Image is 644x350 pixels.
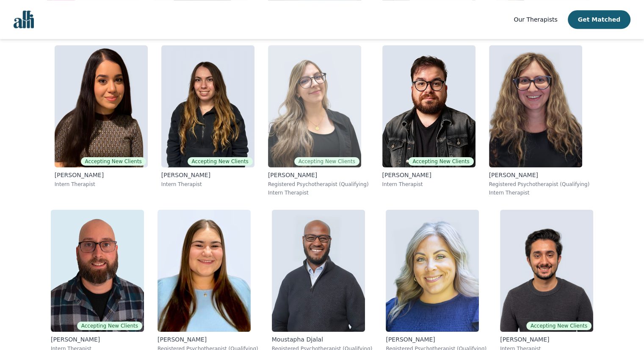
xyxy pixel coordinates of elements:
[55,45,148,167] img: Heala_Maudoodi
[268,181,369,188] p: Registered Psychotherapist (Qualifying)
[51,210,144,332] img: Benjamin_Bedecki
[77,322,142,330] span: Accepting New Clients
[489,189,590,196] p: Intern Therapist
[158,335,258,344] p: [PERSON_NAME]
[268,189,369,196] p: Intern Therapist
[386,335,486,344] p: [PERSON_NAME]
[500,335,593,344] p: [PERSON_NAME]
[482,39,597,203] a: Ariela_Mager[PERSON_NAME]Registered Psychotherapist (Qualifying)Intern Therapist
[514,16,557,23] span: Our Therapists
[500,210,593,332] img: Daniel_Mendes
[188,157,253,166] span: Accepting New Clients
[51,335,144,344] p: [PERSON_NAME]
[268,171,369,179] p: [PERSON_NAME]
[382,181,475,188] p: Intern Therapist
[48,39,155,203] a: Heala_MaudoodiAccepting New Clients[PERSON_NAME]Intern Therapist
[489,181,590,188] p: Registered Psychotherapist (Qualifying)
[272,210,365,332] img: Moustapha_Djalal
[489,45,582,167] img: Ariela_Mager
[294,157,359,166] span: Accepting New Clients
[382,45,475,167] img: Freddie_Giovane
[268,45,361,167] img: Joanna_Komisar
[376,39,482,203] a: Freddie_GiovaneAccepting New Clients[PERSON_NAME]Intern Therapist
[158,210,251,332] img: Jasmin_Gicante
[526,322,591,330] span: Accepting New Clients
[408,157,473,166] span: Accepting New Clients
[514,14,557,25] a: Our Therapists
[81,157,146,166] span: Accepting New Clients
[155,39,261,203] a: Mariangela_ServelloAccepting New Clients[PERSON_NAME]Intern Therapist
[55,171,148,179] p: [PERSON_NAME]
[161,45,254,167] img: Mariangela_Servello
[382,171,475,179] p: [PERSON_NAME]
[261,39,376,203] a: Joanna_KomisarAccepting New Clients[PERSON_NAME]Registered Psychotherapist (Qualifying)Intern The...
[55,181,148,188] p: Intern Therapist
[161,181,254,188] p: Intern Therapist
[14,11,34,28] img: alli logo
[568,10,630,29] button: Get Matched
[386,210,479,332] img: Melissa_Klassen
[272,335,373,344] p: Moustapha Djalal
[489,171,590,179] p: [PERSON_NAME]
[161,171,254,179] p: [PERSON_NAME]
